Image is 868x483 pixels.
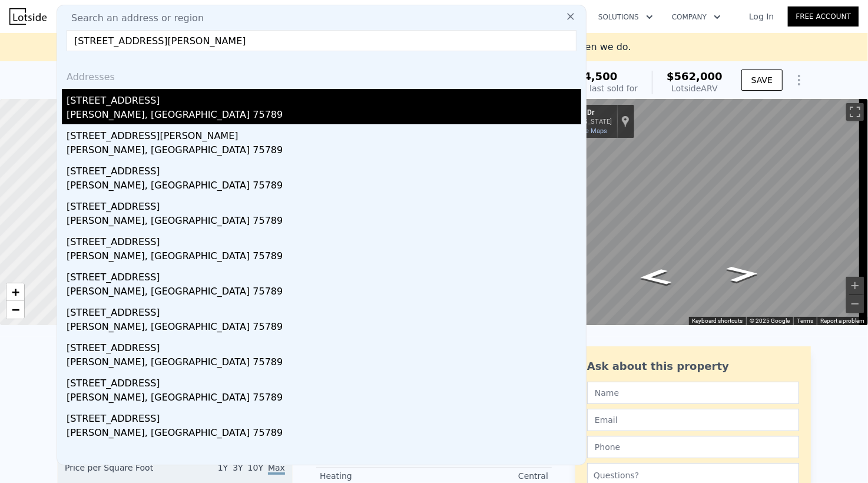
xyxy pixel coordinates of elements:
[846,295,864,313] button: Zoom out
[67,30,577,51] input: Enter an address, city, region, neighborhood or zip code
[667,70,723,82] span: $562,000
[788,6,859,27] a: Free Account
[67,426,581,442] div: [PERSON_NAME], [GEOGRAPHIC_DATA] 75789
[67,266,581,284] div: [STREET_ADDRESS]
[541,82,638,94] div: Off Market, last sold for
[787,68,811,92] button: Show Options
[67,301,581,320] div: [STREET_ADDRESS]
[539,99,868,325] div: Map
[662,6,730,28] button: Company
[589,6,662,28] button: Solutions
[67,160,581,178] div: [STREET_ADDRESS]
[67,249,581,266] div: [PERSON_NAME], [GEOGRAPHIC_DATA] 75789
[67,284,581,301] div: [PERSON_NAME], [GEOGRAPHIC_DATA] 75789
[67,372,581,391] div: [STREET_ADDRESS]
[67,143,581,160] div: [PERSON_NAME], [GEOGRAPHIC_DATA] 75789
[67,195,581,214] div: [STREET_ADDRESS]
[587,382,799,404] input: Name
[667,82,723,94] div: Lotside ARV
[587,358,799,375] div: Ask about this property
[562,70,618,82] span: $544,500
[846,103,864,121] button: Toggle fullscreen view
[6,301,24,319] a: Zoom out
[6,283,24,301] a: Zoom in
[62,11,204,25] span: Search an address or region
[713,262,773,286] path: Go South, Vivante Dr
[587,409,799,431] input: Email
[248,463,263,472] span: 10Y
[320,470,434,482] div: Heating
[67,178,581,195] div: [PERSON_NAME], [GEOGRAPHIC_DATA] 75789
[67,230,581,249] div: [STREET_ADDRESS]
[625,265,685,289] path: Go North, Vivante Dr
[67,124,581,143] div: [STREET_ADDRESS][PERSON_NAME]
[846,277,864,295] button: Zoom in
[67,108,581,124] div: [PERSON_NAME], [GEOGRAPHIC_DATA] 75789
[62,61,581,89] div: Addresses
[12,284,19,299] span: +
[268,463,285,475] span: Max
[750,317,790,324] span: © 2025 Google
[65,462,175,481] div: Price per Square Foot
[67,407,581,426] div: [STREET_ADDRESS]
[539,99,868,325] div: Street View
[692,317,743,325] button: Keyboard shortcuts
[587,436,799,458] input: Phone
[67,214,581,230] div: [PERSON_NAME], [GEOGRAPHIC_DATA] 75789
[621,115,630,128] a: Show location on map
[741,70,783,91] button: SAVE
[735,11,788,22] a: Log In
[434,470,548,482] div: Central
[67,336,581,355] div: [STREET_ADDRESS]
[67,355,581,372] div: [PERSON_NAME], [GEOGRAPHIC_DATA] 75789
[67,89,581,108] div: [STREET_ADDRESS]
[67,320,581,336] div: [PERSON_NAME], [GEOGRAPHIC_DATA] 75789
[797,317,813,324] a: Terms (opens in new tab)
[67,391,581,407] div: [PERSON_NAME], [GEOGRAPHIC_DATA] 75789
[233,463,243,472] span: 3Y
[9,8,47,25] img: Lotside
[12,302,19,317] span: −
[820,317,864,324] a: Report a problem
[218,463,228,472] span: 1Y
